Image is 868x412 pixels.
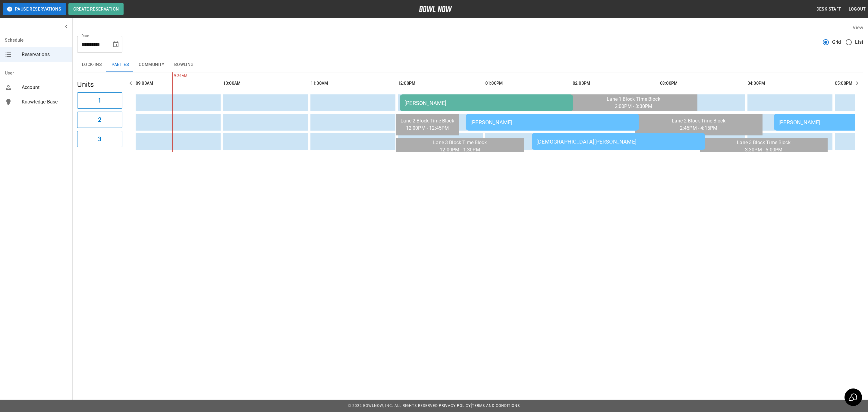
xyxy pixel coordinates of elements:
[77,112,122,128] button: 2
[3,3,66,15] button: Pause Reservations
[439,404,471,408] a: Privacy Policy
[470,119,634,125] div: [PERSON_NAME]
[77,92,122,109] button: 1
[472,404,520,408] a: Terms and Conditions
[110,38,122,50] button: Choose date, selected date is Oct 11, 2025
[536,138,700,145] div: [DEMOGRAPHIC_DATA][PERSON_NAME]
[77,58,107,72] button: Lock-ins
[172,73,174,79] span: 9:26AM
[223,75,308,92] th: 10:00AM
[22,84,68,91] span: Account
[98,96,101,105] h6: 1
[348,404,439,408] span: © 2022 BowlNow, Inc. All Rights Reserved.
[136,75,221,92] th: 09:00AM
[68,3,124,15] button: Create Reservation
[853,25,863,30] label: View
[404,100,568,106] div: [PERSON_NAME]
[398,75,483,92] th: 12:00PM
[832,39,841,46] span: Grid
[107,58,134,72] button: Parties
[22,98,68,106] span: Knowledge Base
[846,4,868,15] button: Logout
[98,115,101,125] h6: 2
[98,134,101,144] h6: 3
[855,39,863,46] span: List
[169,58,199,72] button: Bowling
[814,4,844,15] button: Desk Staff
[22,51,68,58] span: Reservations
[419,6,452,12] img: logo
[77,80,122,89] h5: Units
[310,75,395,92] th: 11:00AM
[134,58,169,72] button: Community
[77,131,122,147] button: 3
[77,58,863,72] div: inventory tabs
